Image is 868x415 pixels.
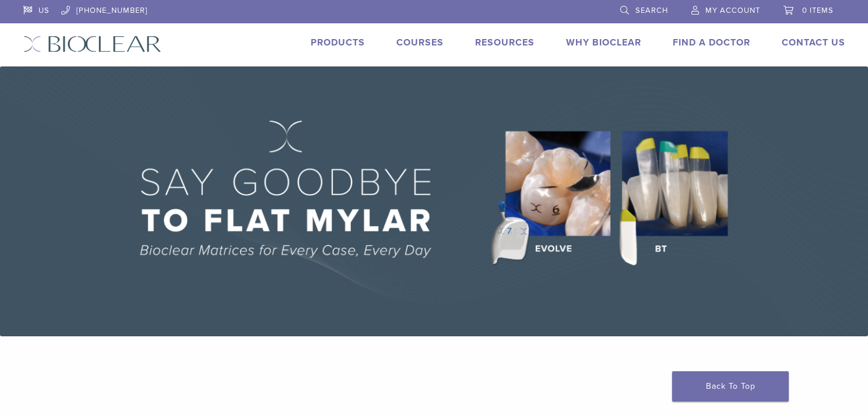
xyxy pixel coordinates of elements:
img: Bioclear [23,36,161,52]
a: Why Bioclear [566,37,641,48]
a: Resources [475,37,535,48]
a: Contact Us [782,37,845,48]
span: 0 items [802,6,834,15]
span: My Account [705,6,760,15]
span: Search [635,6,668,15]
a: Find A Doctor [673,37,750,48]
a: Back To Top [672,371,789,402]
a: Products [311,37,365,48]
a: Courses [396,37,444,48]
